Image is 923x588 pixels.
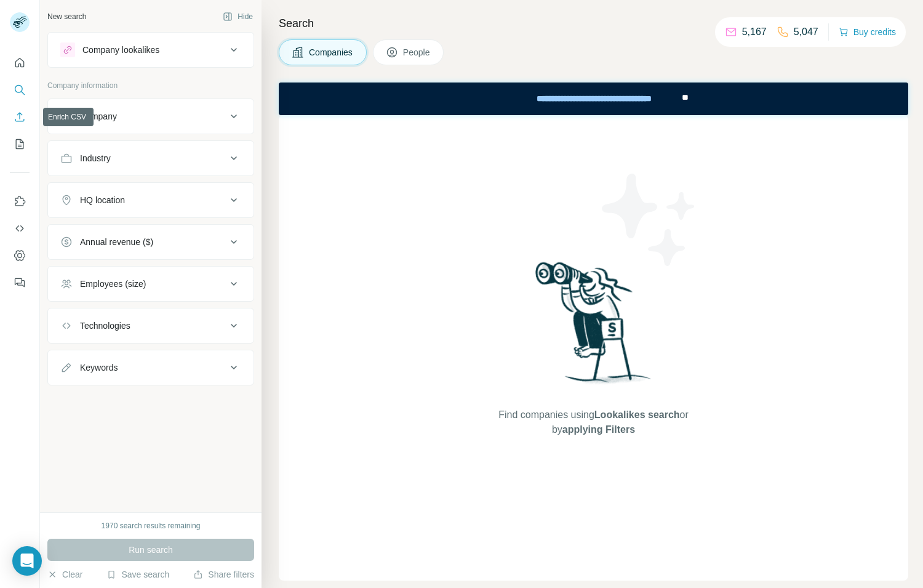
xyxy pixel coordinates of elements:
[48,227,254,257] button: Annual revenue ($)
[562,424,635,435] span: applying Filters
[80,320,130,332] div: Technologies
[279,83,908,115] iframe: Banner
[82,44,159,56] div: Company lookalikes
[10,217,30,240] button: Use Surfe API
[10,79,30,101] button: Search
[10,106,30,128] button: Enrich CSV
[12,546,42,576] div: Open Intercom Messenger
[10,244,30,267] button: Dashboard
[594,409,680,420] span: Lookalikes search
[214,7,262,26] button: Hide
[80,361,118,374] div: Keywords
[47,568,82,581] button: Clear
[794,25,818,39] p: 5,047
[48,143,254,173] button: Industry
[106,568,169,581] button: Save search
[48,353,254,382] button: Keywords
[80,152,111,164] div: Industry
[48,269,254,299] button: Employees (size)
[48,185,254,215] button: HQ location
[47,11,86,22] div: New search
[495,408,692,437] span: Find companies using or by
[10,52,30,74] button: Quick start
[48,311,254,340] button: Technologies
[47,80,254,91] p: Company information
[80,110,117,123] div: Company
[309,46,354,58] span: Companies
[594,164,705,275] img: Surfe Illustration - Stars
[279,15,908,32] h4: Search
[742,25,767,39] p: 5,167
[80,278,146,290] div: Employees (size)
[10,133,30,155] button: My lists
[403,46,431,58] span: People
[193,568,254,581] button: Share filters
[839,23,896,41] button: Buy credits
[102,520,201,531] div: 1970 search results remaining
[10,272,30,294] button: Feedback
[48,35,254,65] button: Company lookalikes
[10,190,30,212] button: Use Surfe on LinkedIn
[80,194,125,206] div: HQ location
[80,236,153,248] div: Annual revenue ($)
[530,259,658,396] img: Surfe Illustration - Woman searching with binoculars
[48,102,254,131] button: Company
